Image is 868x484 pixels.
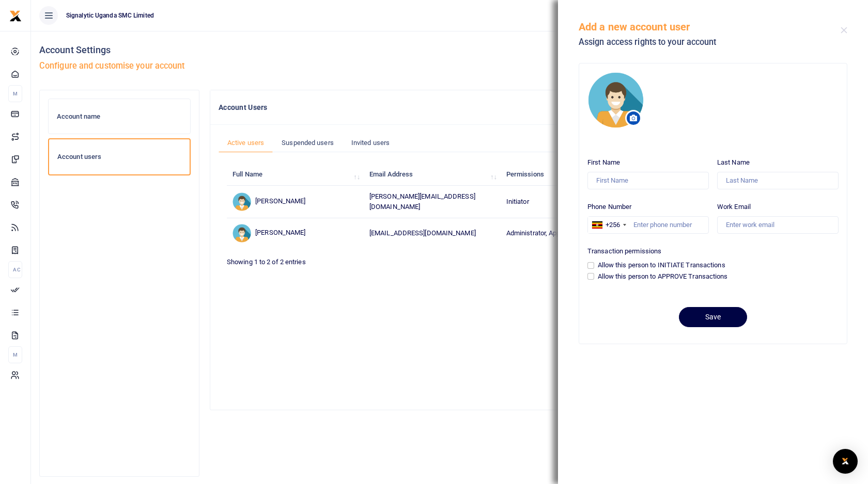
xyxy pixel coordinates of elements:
a: Suspended users [273,133,343,153]
label: Phone Number [587,202,631,212]
th: Permissions: activate to sort column ascending [501,164,638,186]
label: Allow this person to INITIATE Transactions [598,260,725,270]
div: Uganda: +256 [588,217,629,233]
img: logo-small [9,10,22,22]
h4: Account Settings [39,44,860,56]
h6: Account name [57,112,182,121]
li: M [8,85,22,102]
h5: Assign access rights to your account [579,37,841,47]
div: +256 [606,220,620,230]
input: Last Name [717,172,839,189]
a: Invited users [343,133,398,153]
li: M [8,346,22,363]
label: Last Name [717,157,750,168]
td: [PERSON_NAME][EMAIL_ADDRESS][DOMAIN_NAME] [364,186,501,218]
input: First Name [587,172,709,189]
label: Allow this person to APPROVE Transactions [598,271,728,282]
span: Signalytic Uganda SMC Limited [62,11,158,20]
div: Showing 1 to 2 of 2 entries [227,251,479,267]
h5: Add a new account user [579,21,841,33]
label: First Name [587,157,620,168]
input: Enter phone number [587,216,709,234]
a: Active users [219,133,273,153]
a: Account users [48,138,191,175]
button: Close [841,27,847,34]
td: Administrator, Approver, Initiator [501,218,638,248]
td: [PERSON_NAME] [227,218,364,248]
h4: Account Users [219,102,772,113]
td: [EMAIL_ADDRESS][DOMAIN_NAME] [364,218,501,248]
label: Transaction permissions [587,246,661,256]
td: Initiator [501,186,638,218]
a: logo-small logo-large logo-large [9,11,22,19]
td: [PERSON_NAME] [227,186,364,218]
li: Ac [8,261,22,278]
div: Open Intercom Messenger [833,449,858,474]
button: Save [679,307,747,327]
th: Full Name: activate to sort column ascending [227,164,364,186]
label: Work Email [717,202,751,212]
input: Enter work email [717,216,839,234]
h5: Configure and customise your account [39,61,860,71]
h6: Account users [57,153,181,161]
th: Email Address: activate to sort column ascending [364,164,501,186]
a: Account name [48,99,191,135]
